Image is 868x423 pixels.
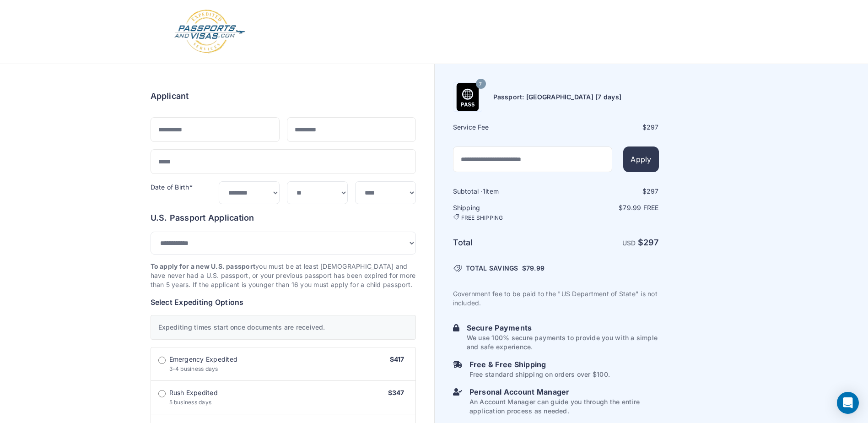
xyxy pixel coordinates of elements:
label: Date of Birth* [151,183,193,191]
p: Free standard shipping on orders over $100. [469,370,610,379]
span: USD [622,239,636,247]
h6: Service Fee [453,123,555,132]
span: 297 [647,123,659,131]
p: you must be at least [DEMOGRAPHIC_DATA] and have never had a U.S. passport, or your previous pass... [151,262,416,289]
span: Emergency Expedited [169,355,238,364]
h6: Shipping [453,203,555,222]
h6: Secure Payments [467,322,659,333]
div: Open Intercom Messenger [837,392,859,414]
span: $417 [390,355,404,363]
span: 297 [647,187,659,195]
img: Product Name [453,83,482,111]
h6: U.S. Passport Application [151,211,416,224]
p: $ [557,203,659,212]
span: 5 business days [169,399,212,406]
span: $347 [388,389,404,396]
strong: $ [638,238,659,247]
p: Government fee to be paid to the "US Department of State" is not included. [453,289,659,308]
h6: Subtotal · item [453,187,555,196]
h6: Free & Free Shipping [469,359,610,370]
div: $ [557,123,659,132]
span: Rush Expedited [169,388,218,397]
p: We use 100% secure payments to provide you with a simple and safe experience. [467,333,659,352]
span: 1 [483,187,485,195]
button: Apply [623,146,658,172]
h6: Total [453,236,555,249]
h6: Personal Account Manager [469,386,659,397]
img: Logo [173,9,246,54]
h6: Applicant [151,90,189,103]
div: Expediting times start once documents are received. [151,315,416,340]
span: $ [522,264,545,273]
h6: Select Expediting Options [151,297,416,308]
span: 3-4 business days [169,365,218,372]
div: $ [557,187,659,196]
span: 7 [479,78,482,90]
span: 79.99 [526,264,545,272]
span: Free [643,204,659,211]
strong: To apply for a new U.S. passport [151,262,256,270]
h6: Passport: [GEOGRAPHIC_DATA] [7 days] [493,92,622,102]
p: An Account Manager can guide you through the entire application process as needed. [469,397,659,416]
span: 79.99 [623,204,641,211]
span: TOTAL SAVINGS [466,264,518,273]
span: 297 [643,238,659,247]
span: FREE SHIPPING [461,214,503,222]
